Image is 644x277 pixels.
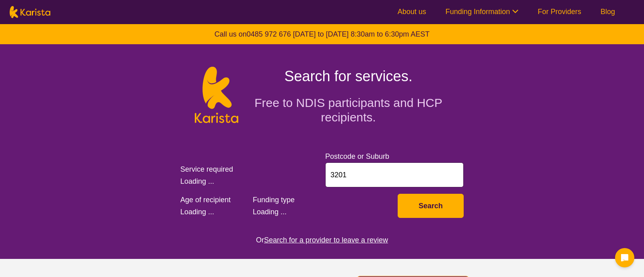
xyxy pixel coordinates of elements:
[446,8,518,16] a: Funding Information
[180,196,231,204] label: Age of recipient
[325,152,389,160] label: Postcode or Suburb
[253,196,295,204] label: Funding type
[538,8,581,16] a: For Providers
[398,194,464,218] button: Search
[248,96,449,125] h2: Free to NDIS participants and HCP recipients.
[248,67,449,86] h1: Search for services.
[398,8,426,16] a: About us
[325,162,464,187] input: Type
[195,67,238,123] img: Karista logo
[215,30,430,38] b: Call us on [DATE] to [DATE] 8:30am to 6:30pm AEST
[247,30,291,38] a: 0485 972 676
[10,6,50,18] img: Karista logo
[180,206,246,218] div: Loading ...
[180,165,233,173] label: Service required
[264,234,388,246] button: Search for a provider to leave a review
[253,206,391,218] div: Loading ...
[601,8,615,16] a: Blog
[256,234,264,246] span: Or
[180,175,319,187] div: Loading ...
